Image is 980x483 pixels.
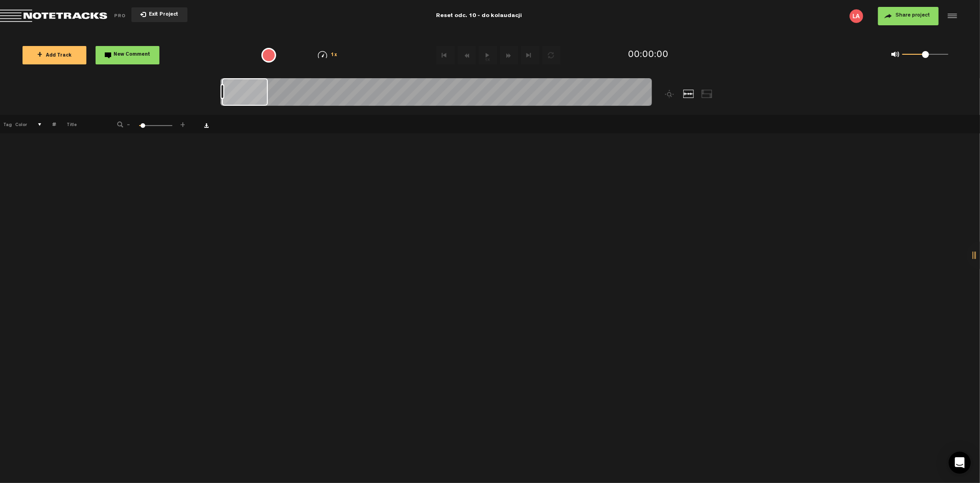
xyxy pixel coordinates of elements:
button: Go to beginning [436,46,455,64]
div: 00:00:00 [628,49,668,62]
th: Title [56,115,105,133]
th: Color [14,115,28,133]
span: 1x [331,53,337,58]
button: 1x [479,46,497,64]
div: {{ tooltip_message }} [261,48,276,63]
span: Exit Project [146,12,178,17]
button: Share project [878,7,939,25]
img: letters [850,9,863,23]
button: Go to end [521,46,539,64]
button: Loop [542,46,561,64]
span: Add Track [37,53,72,58]
div: Open Intercom Messenger [949,452,971,474]
img: speedometer.svg [318,51,327,58]
button: Exit Project [131,7,187,22]
span: - [125,121,132,126]
div: Reset odc. 10 - do kolaudacji [319,5,639,28]
div: Reset odc. 10 - do kolaudacji [436,5,522,28]
a: Download comments [204,123,209,128]
span: + [179,121,187,126]
span: Share project [895,13,930,18]
div: 1x [304,51,351,59]
span: + [37,52,42,59]
button: +Add Track [23,46,86,64]
button: Rewind [458,46,476,64]
span: New Comment [114,52,151,57]
th: # [42,115,56,133]
button: New Comment [96,46,159,64]
button: Fast Forward [500,46,518,64]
